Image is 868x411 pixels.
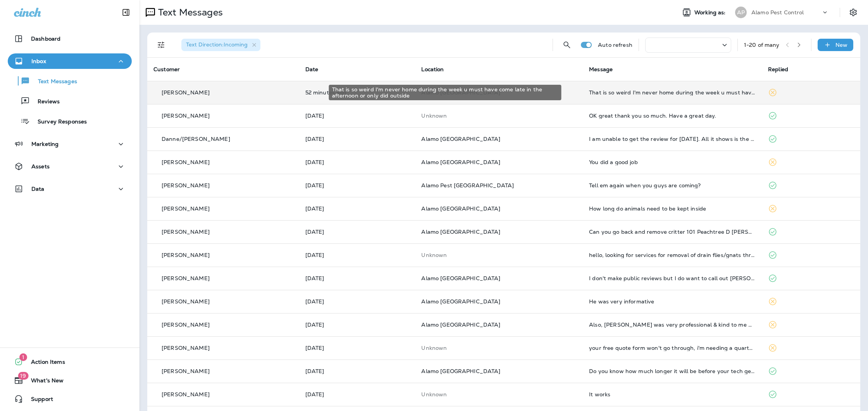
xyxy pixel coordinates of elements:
[598,42,632,48] p: Auto refresh
[768,66,788,73] span: Replied
[305,298,409,305] p: Aug 14, 2025 11:43 AM
[421,298,500,305] span: Alamo [GEOGRAPHIC_DATA]
[8,159,132,174] button: Assets
[31,141,59,147] p: Marketing
[31,36,60,42] p: Dashboard
[162,298,210,305] p: [PERSON_NAME]
[835,42,847,48] p: New
[421,391,577,397] p: This customer does not have a last location and the phone number they messaged is not assigned to...
[589,252,756,258] div: hello, looking for services for removal of drain flies/gnats throughout the house
[421,205,500,212] span: Alamo [GEOGRAPHIC_DATA]
[846,5,860,19] button: Settings
[18,372,28,380] span: 19
[8,31,132,46] button: Dashboard
[162,89,210,96] p: [PERSON_NAME]
[162,205,210,212] p: [PERSON_NAME]
[305,368,409,374] p: Aug 12, 2025 01:56 PM
[8,373,132,388] button: 19What's New
[305,322,409,328] p: Aug 12, 2025 06:55 PM
[421,135,500,142] span: Alamo [GEOGRAPHIC_DATA]
[421,66,444,73] span: Location
[421,159,500,166] span: Alamo [GEOGRAPHIC_DATA]
[744,42,780,48] div: 1 - 20 of many
[186,41,248,48] span: Text Direction : Incoming
[589,113,756,119] div: OK great thank you so much. Have a great day.
[31,163,50,170] p: Assets
[8,181,132,197] button: Data
[23,396,53,405] span: Support
[589,229,756,235] div: Can you go back and remove critter 101 Peachtree D Tenant reported he still hears it
[23,377,64,387] span: What's New
[155,7,223,18] p: Text Messages
[559,37,575,53] button: Search Messages
[23,359,65,368] span: Action Items
[305,252,409,258] p: Aug 18, 2025 07:43 PM
[305,136,409,142] p: Aug 25, 2025 05:31 PM
[421,113,577,119] p: This customer does not have a last location and the phone number they messaged is not assigned to...
[305,275,409,281] p: Aug 16, 2025 05:46 PM
[153,66,180,73] span: Customer
[421,252,577,258] p: This customer does not have a last location and the phone number they messaged is not assigned to...
[305,182,409,188] p: Aug 25, 2025 04:55 PM
[305,159,409,165] p: Aug 25, 2025 05:17 PM
[305,66,319,73] span: Date
[329,85,561,100] div: That is so weird I'm never home during the week u must have come late in the afternoon or only di...
[589,159,756,165] div: You did a good job
[589,391,756,397] div: It works
[421,228,500,235] span: Alamo [GEOGRAPHIC_DATA]
[31,186,45,192] p: Data
[589,298,756,305] div: He was very informative
[162,252,210,258] p: [PERSON_NAME]
[305,229,409,235] p: Aug 20, 2025 08:27 PM
[19,353,27,361] span: 1
[115,5,137,20] button: Collapse Sidebar
[8,73,132,89] button: Text Messages
[421,275,500,282] span: Alamo [GEOGRAPHIC_DATA]
[305,345,409,351] p: Aug 12, 2025 04:17 PM
[162,136,230,142] p: Danne/[PERSON_NAME]
[589,275,756,281] div: I don't make public reviews but I do want to call out Daniel's professional performance. He did a...
[8,136,132,152] button: Marketing
[30,98,60,106] p: Reviews
[305,113,409,119] p: Aug 25, 2025 05:33 PM
[30,78,77,86] p: Text Messages
[421,368,500,375] span: Alamo [GEOGRAPHIC_DATA]
[8,53,132,69] button: Inbox
[421,182,514,189] span: Alamo Pest [GEOGRAPHIC_DATA]
[589,182,756,188] div: Tell em again when you guys are coming?
[305,391,409,397] p: Aug 12, 2025 10:18 AM
[153,37,169,53] button: Filters
[589,368,756,374] div: Do you know how much longer it will be before your tech gets here?
[735,7,747,18] div: AP
[421,321,500,328] span: Alamo [GEOGRAPHIC_DATA]
[694,9,727,16] span: Working as:
[589,322,756,328] div: Also, Alex was very professional & kind to me when I couldn't easily find my notes regarding the ...
[162,113,210,119] p: [PERSON_NAME]
[162,159,210,165] p: [PERSON_NAME]
[162,322,210,328] p: [PERSON_NAME]
[589,136,756,142] div: I am unable to get the review for today. All it shows is the previous one for Oscar. Please help.
[751,9,804,15] p: Alamo Pest Control
[589,66,613,73] span: Message
[589,345,756,351] div: your free quote form won't go through, i'm needing a quarterly control for regular bugs
[162,182,210,188] p: [PERSON_NAME]
[162,275,210,281] p: [PERSON_NAME]
[31,58,46,64] p: Inbox
[589,89,756,96] div: That is so weird I'm never home during the week u must have come late in the afternoon or only di...
[162,345,210,351] p: [PERSON_NAME]
[162,368,210,374] p: [PERSON_NAME]
[589,205,756,212] div: How long do animals need to be kept inside
[162,229,210,235] p: [PERSON_NAME]
[305,205,409,212] p: Aug 21, 2025 02:49 PM
[162,391,210,397] p: [PERSON_NAME]
[30,118,87,126] p: Survey Responses
[8,93,132,109] button: Reviews
[421,345,577,351] p: This customer does not have a last location and the phone number they messaged is not assigned to...
[8,113,132,129] button: Survey Responses
[305,89,409,96] p: Sep 4, 2025 11:51 AM
[8,391,132,407] button: Support
[181,39,260,51] div: Text Direction:Incoming
[8,354,132,370] button: 1Action Items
